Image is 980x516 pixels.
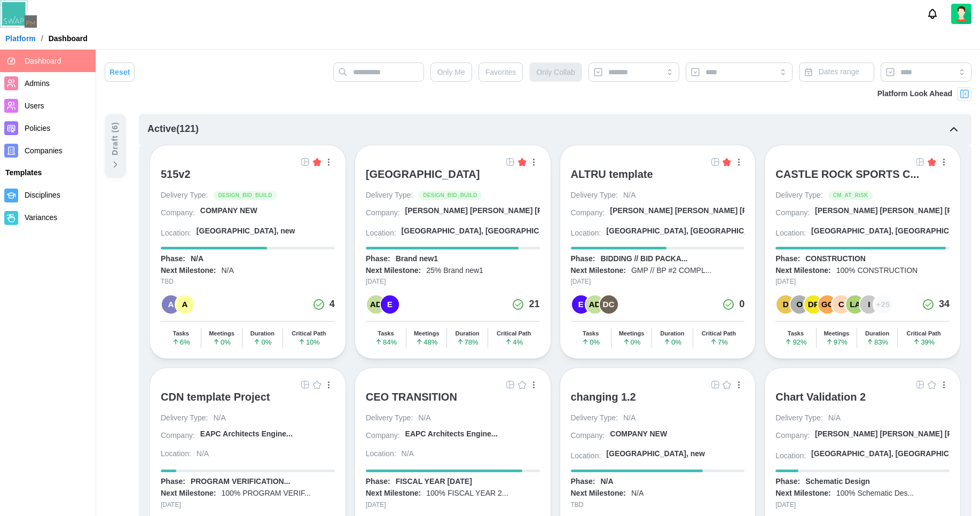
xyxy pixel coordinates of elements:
div: Delivery Type: [775,413,822,424]
div: Phase: [571,476,595,487]
div: O [790,295,809,314]
div: Delivery Type: [366,413,413,424]
div: Duration [250,330,275,337]
div: Company: [775,208,810,218]
a: [PERSON_NAME] [PERSON_NAME] [PERSON_NAME] A... [405,206,540,220]
div: N/A [631,488,644,499]
a: COMPANY NEW [610,429,744,443]
div: Delivery Type: [161,190,208,201]
span: 7 % [710,338,728,346]
div: 515v2 [161,168,191,181]
button: Empty Star [721,379,733,390]
div: [GEOGRAPHIC_DATA], [GEOGRAPHIC_DATA] [811,226,975,237]
div: D [777,295,795,314]
div: Location: [571,451,601,462]
div: Templates [5,167,90,179]
button: Only Me [430,62,472,82]
div: 25% Brand new1 [426,265,483,276]
span: Companies [25,146,62,155]
div: Company: [366,208,400,218]
img: Grid Icon [301,380,310,389]
a: ALTRU template [571,168,745,190]
span: 0 % [623,338,641,346]
button: Empty Star [516,379,528,390]
a: changing 1.2 [571,390,745,413]
div: CASTLE ROCK SPORTS C... [775,168,919,181]
div: Tasks [173,330,189,337]
div: Brand new1 [396,254,438,264]
div: A [162,295,180,314]
div: A [176,295,194,314]
div: [DATE] [571,277,745,287]
div: [GEOGRAPHIC_DATA], [GEOGRAPHIC_DATA] [606,226,770,237]
span: Users [25,101,44,110]
div: N/A [623,413,636,424]
a: Open Project Grid [709,379,721,390]
span: 39 % [913,338,935,346]
a: EAPC Architects Engine... [405,429,540,443]
div: Company: [775,431,810,441]
span: 0 % [663,338,681,346]
div: [PERSON_NAME] [PERSON_NAME] [PERSON_NAME] A... [610,206,816,216]
span: Dates range [819,67,859,76]
div: ALTRU template [571,168,653,181]
div: Location: [366,228,396,239]
img: Grid Icon [506,380,515,389]
div: N/A [221,265,233,276]
a: Zulqarnain Khalil [951,4,971,24]
a: [GEOGRAPHIC_DATA] [366,168,540,190]
div: Location: [161,449,191,459]
div: [DATE] [161,500,335,510]
div: [DATE] [366,277,540,287]
div: Company: [571,208,605,218]
div: 34 [939,297,950,312]
div: Delivery Type: [571,413,618,424]
div: Company: [366,431,400,441]
div: Company: [571,431,605,441]
div: DP [804,295,822,314]
span: 48 % [415,338,437,346]
a: [PERSON_NAME] [PERSON_NAME] [PERSON_NAME] A... [610,206,744,220]
div: Meetings [824,330,849,337]
img: Empty Star [313,380,322,389]
a: Chart Validation 2 [775,390,950,413]
div: [GEOGRAPHIC_DATA], new [606,449,705,459]
button: Filled Star [926,156,938,168]
div: Phase: [571,254,595,264]
div: [GEOGRAPHIC_DATA], [GEOGRAPHIC_DATA] [811,449,975,459]
div: Meetings [209,330,234,337]
div: Critical Path [292,330,326,337]
span: DESIGN_BID_BUILD [423,191,477,200]
div: I [860,295,878,314]
button: Notifications [923,5,942,23]
div: Next Milestone: [775,265,830,276]
div: 100% FISCAL YEAR 2... [426,488,508,499]
div: Phase: [366,476,390,487]
button: Filled Star [516,156,528,168]
img: Filled Star [313,158,322,166]
div: [DATE] [366,500,540,510]
img: Grid Icon [301,158,310,166]
div: [DATE] [775,277,950,287]
a: Platform [5,35,36,42]
div: Next Milestone: [571,265,626,276]
img: Grid Icon [711,158,719,166]
div: Next Milestone: [161,488,216,499]
img: Empty Star [928,380,936,389]
img: Grid Icon [916,380,924,389]
span: 4 % [505,338,523,346]
img: Grid Icon [916,158,924,166]
div: Tasks [788,330,804,337]
div: Meetings [619,330,645,337]
button: Filled Star [311,156,323,168]
div: Phase: [775,476,800,487]
div: Tasks [583,330,599,337]
div: Critical Path [702,330,736,337]
div: PROGRAM VERIFICATION... [191,476,290,487]
div: Next Milestone: [366,265,421,276]
div: Delivery Type: [571,190,618,201]
div: Active ( 121 ) [147,122,199,137]
div: Critical Path [907,330,941,337]
span: Only Me [437,63,465,81]
img: Filled Star [928,158,936,166]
